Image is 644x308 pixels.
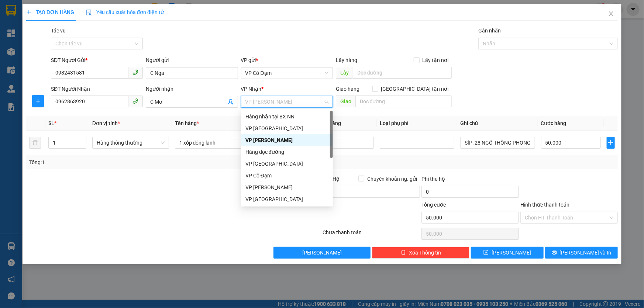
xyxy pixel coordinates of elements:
[607,140,614,146] span: plus
[26,9,74,15] span: TẠO ĐƠN HÀNG
[245,172,328,180] div: VP Cổ Đạm
[273,247,371,259] button: [PERSON_NAME]
[245,113,328,121] div: Hàng nhận tại BX NN
[241,193,333,205] div: VP Xuân Giang
[552,250,557,256] span: printer
[51,85,143,93] div: SĐT Người Nhận
[97,137,165,148] span: Hàng thông thường
[245,148,328,156] div: Hàng dọc đường
[245,68,328,79] span: VP Cổ Đạm
[314,137,374,149] input: 0
[132,69,138,75] span: phone
[336,67,353,79] span: Lấy
[353,67,452,79] input: Dọc đường
[322,228,421,241] div: Chưa thanh toán
[355,96,452,107] input: Dọc đường
[471,247,544,259] button: save[PERSON_NAME]
[86,9,164,15] span: Yêu cầu xuất hóa đơn điện tử
[175,137,249,149] input: VD: Bàn, Ghế
[51,56,143,64] div: SĐT Người Gửi
[241,170,333,181] div: VP Cổ Đạm
[336,96,355,107] span: Giao
[420,56,452,64] span: Lấy tận nơi
[146,85,238,93] div: Người nhận
[241,86,262,92] span: VP Nhận
[69,18,309,27] li: Cổ Đạm, xã [GEOGRAPHIC_DATA], [GEOGRAPHIC_DATA]
[245,96,328,107] span: VP Hoàng Liệt
[302,249,342,257] span: [PERSON_NAME]
[401,250,406,256] span: delete
[607,137,615,149] button: plus
[241,111,333,122] div: Hàng nhận tại BX NN
[241,146,333,158] div: Hàng dọc đường
[372,247,469,259] button: deleteXóa Thông tin
[9,53,86,66] b: GỬI : VP Cổ Đạm
[336,86,359,92] span: Giao hàng
[608,11,614,17] span: close
[478,28,501,34] label: Gán nhãn
[241,122,333,134] div: VP Mỹ Đình
[421,202,446,208] span: Tổng cước
[92,120,120,126] span: Đơn vị tính
[241,56,333,64] div: VP gửi
[378,85,452,93] span: [GEOGRAPHIC_DATA] tận nơi
[146,56,238,64] div: Người gửi
[457,116,538,131] th: Ghi chú
[377,116,457,131] th: Loại phụ phí
[245,195,328,203] div: VP [GEOGRAPHIC_DATA]
[241,158,333,170] div: VP Hà Đông
[245,136,328,144] div: VP [PERSON_NAME]
[241,134,333,146] div: VP Hoàng Liệt
[32,95,44,107] button: plus
[86,10,92,15] img: icon
[132,98,138,104] span: phone
[409,249,441,257] span: Xóa Thông tin
[421,175,519,186] div: Phí thu hộ
[492,249,531,257] span: [PERSON_NAME]
[245,183,328,191] div: VP [PERSON_NAME]
[545,247,618,259] button: printer[PERSON_NAME] và In
[336,57,357,63] span: Lấy hàng
[601,4,621,24] button: Close
[32,98,44,104] span: plus
[245,160,328,168] div: VP [GEOGRAPHIC_DATA]
[26,10,31,15] span: plus
[483,250,489,256] span: save
[51,28,66,34] label: Tác vụ
[520,202,569,208] label: Hình thức thanh toán
[460,137,535,149] input: Ghi Chú
[228,99,234,105] span: user-add
[541,120,566,126] span: Cước hàng
[48,120,54,126] span: SL
[175,120,199,126] span: Tên hàng
[9,9,46,46] img: logo.jpg
[245,124,328,132] div: VP [GEOGRAPHIC_DATA]
[364,175,420,183] span: Chuyển khoản ng. gửi
[29,158,249,166] div: Tổng: 1
[241,181,333,193] div: VP Cương Gián
[29,137,41,149] button: delete
[69,27,309,37] li: Hotline: 1900252555
[560,249,612,257] span: [PERSON_NAME] và In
